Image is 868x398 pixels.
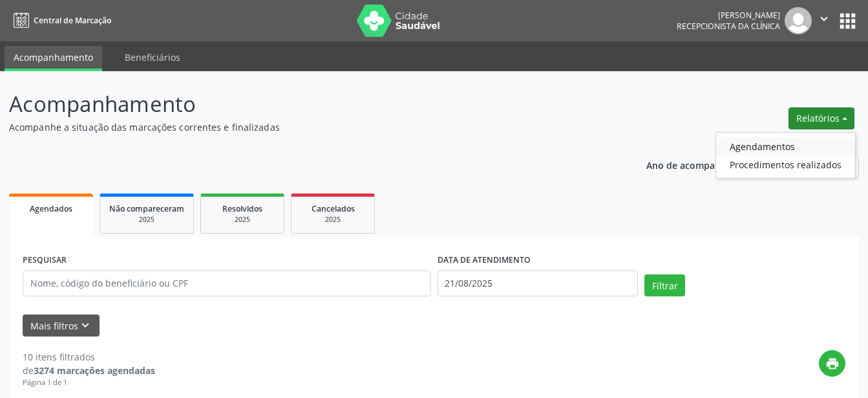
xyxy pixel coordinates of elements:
a: Beneficiários [116,46,189,69]
span: Resolvidos [222,203,262,214]
i: keyboard_arrow_down [78,318,92,333]
input: Selecione um intervalo [438,271,639,296]
span: Recepcionista da clínica [677,21,780,32]
span: Central de Marcação [34,15,111,26]
button:  [812,7,836,34]
a: Acompanhamento [5,46,102,71]
button: print [819,350,845,377]
img: img [785,7,812,34]
div: de [23,364,155,377]
div: 2025 [210,215,275,225]
label: DATA DE ATENDIMENTO [438,250,531,271]
a: Agendamentos [716,137,855,155]
button: Mais filtroskeyboard_arrow_down [23,315,100,337]
label: PESQUISAR [23,250,67,271]
div: Página 1 de 1 [23,377,155,388]
i: print [825,357,840,371]
p: Acompanhe a situação das marcações correntes e finalizadas [9,120,604,134]
div: 10 itens filtrados [23,350,155,364]
button: Relatórios [789,107,854,129]
ul: Relatórios [715,132,856,179]
div: 2025 [109,215,184,225]
p: Ano de acompanhamento [646,157,761,173]
span: Não compareceram [109,203,184,214]
input: Nome, código do beneficiário ou CPF [23,271,431,296]
span: Agendados [30,203,72,214]
p: Acompanhamento [9,88,604,120]
div: [PERSON_NAME] [677,10,780,21]
a: Central de Marcação [9,10,111,31]
button: apps [836,10,859,32]
strong: 3274 marcações agendadas [34,364,155,377]
a: Procedimentos realizados [716,155,855,173]
button: Filtrar [644,274,685,296]
span: Cancelados [312,203,355,214]
div: 2025 [301,215,365,225]
i:  [817,12,831,26]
